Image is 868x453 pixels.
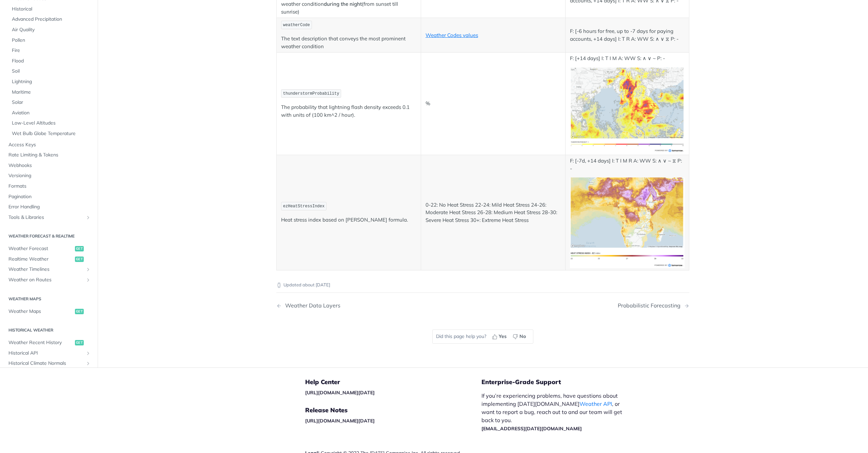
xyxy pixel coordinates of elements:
span: weatherCode [283,23,310,27]
a: Lightning [8,77,93,87]
p: If you’re experiencing problems, have questions about implementing [DATE][DOMAIN_NAME] , or want ... [481,392,629,432]
a: [URL][DOMAIN_NAME][DATE] [305,390,375,396]
span: Expand image [570,219,685,225]
nav: Pagination Controls [276,296,689,316]
span: Webhooks [8,162,91,169]
span: Maritime [12,89,91,95]
span: Realtime Weather [8,256,73,262]
a: Weather on RoutesShow subpages for Weather on Routes [5,275,93,285]
span: Pollen [12,37,91,43]
span: Weather Recent History [8,339,73,346]
a: [EMAIL_ADDRESS][DATE][DOMAIN_NAME] [481,426,582,432]
span: thunderstormProbability [283,91,339,96]
span: get [75,340,84,345]
p: 0-22: No Heat Stress 22-24: Mild Heat Stress 24-26: Moderate Heat Stress 26-28: Medium Heat Stres... [426,201,561,224]
span: Fire [12,47,91,54]
h2: Weather Maps [5,296,93,302]
button: Show subpages for Weather Timelines [85,267,91,272]
span: No [519,333,526,340]
a: Low-Level Altitudes [8,118,93,128]
a: Air Quality [8,25,93,35]
span: ezHeatStressIndex [283,204,324,209]
a: Access Keys [5,139,93,150]
a: Weather TimelinesShow subpages for Weather Timelines [5,264,93,275]
a: Pollen [8,35,93,45]
a: Solar [8,97,93,108]
span: Low-Level Altitudes [12,120,91,127]
button: Show subpages for Weather on Routes [85,277,91,283]
p: % [426,100,561,108]
span: Lightning [12,78,91,85]
span: Versioning [8,172,91,179]
button: Show subpages for Historical Climate Normals [85,361,91,366]
p: Updated about [DATE] [276,282,689,288]
span: get [75,308,84,314]
a: Aviation [8,108,93,118]
h5: Help Center [305,378,481,386]
span: Weather Timelines [8,266,84,273]
span: Pagination [8,193,91,200]
span: Solar [12,99,91,106]
span: Weather Maps [8,308,73,315]
a: Historical APIShow subpages for Historical API [5,348,93,358]
h5: Release Notes [305,406,481,414]
span: Weather on Routes [8,277,84,283]
button: Show subpages for Historical API [85,350,91,356]
a: Versioning [5,171,93,181]
a: Weather Mapsget [5,306,93,316]
span: get [75,246,84,251]
p: The probability that lightning flash density exceeds 0.1 with units of (100 km^2 / hour). [281,103,416,119]
span: Historical Climate Normals [8,360,84,367]
a: Historical Climate NormalsShow subpages for Historical Climate Normals [5,358,93,369]
span: Error Handling [8,204,91,210]
a: Flood [8,56,93,66]
h5: Enterprise-Grade Support [481,378,640,386]
button: No [510,332,530,342]
a: Tools & LibrariesShow subpages for Tools & Libraries [5,212,93,222]
span: Historical [12,5,91,12]
a: Fire [8,45,93,56]
a: Webhooks [5,160,93,170]
div: Weather Data Layers [282,302,340,309]
a: Weather Codes values [426,32,478,38]
span: Advanced Precipitation [12,16,91,23]
a: Weather API [579,400,612,407]
span: Soil [12,68,91,75]
a: [URL][DOMAIN_NAME][DATE] [305,418,375,424]
div: Did this page help you? [432,329,533,344]
a: Realtime Weatherget [5,254,93,264]
p: F: [-6 hours for free, up to -7 days for paying accounts, +14 days] I: T R A: WW S: ∧ ∨ ⧖ P: - [570,27,685,43]
p: Heat stress index based on [PERSON_NAME] formula. [281,216,416,224]
span: Tools & Libraries [8,214,84,221]
a: Pagination [5,191,93,202]
span: Expand image [570,106,685,113]
h2: Weather Forecast & realtime [5,233,93,239]
a: Error Handling [5,202,93,212]
a: Soil [8,66,93,76]
strong: during the night [324,1,362,7]
p: F: [+14 days] I: T I M A: WW S: ∧ ∨ ~ P: - [570,55,685,62]
span: Wet Bulb Globe Temperature [12,130,91,137]
span: Rate Limiting & Tokens [8,152,91,158]
span: Flood [12,57,91,64]
button: Show subpages for Tools & Libraries [85,214,91,220]
span: Yes [499,333,507,340]
p: The text description that conveys the most prominent weather condition [281,35,416,50]
button: Yes [490,332,510,342]
span: Historical API [8,350,84,356]
h2: Historical Weather [5,327,93,333]
a: Weather Recent Historyget [5,338,93,348]
span: Access Keys [8,141,91,148]
p: F: [-7d, +14 days] I: T I M R A: WW S: ∧ ∨ ~ ⧖ P: - [570,157,685,172]
a: Rate Limiting & Tokens [5,150,93,160]
a: Wet Bulb Globe Temperature [8,129,93,139]
a: Next Page: Probabilistic Forecasting [618,302,689,309]
a: Formats [5,181,93,191]
span: get [75,256,84,262]
a: Historical [8,4,93,14]
div: Probabilistic Forecasting [618,302,684,309]
a: Advanced Precipitation [8,14,93,24]
span: Weather Forecast [8,245,73,252]
a: Weather Forecastget [5,244,93,254]
a: Maritime [8,87,93,97]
